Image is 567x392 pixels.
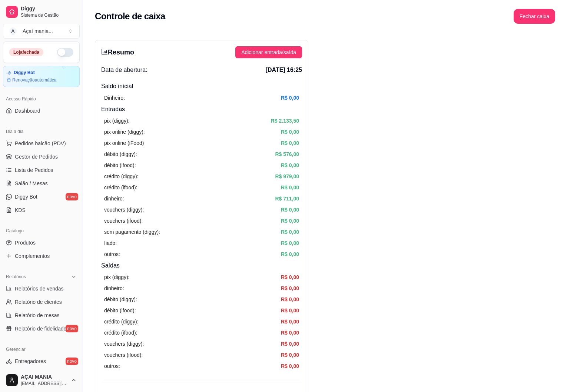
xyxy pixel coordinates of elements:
[281,94,299,102] article: R$ 0,00
[104,239,117,247] article: fiado:
[104,295,137,303] article: débito (diggy):
[275,172,299,180] article: R$ 979,00
[104,306,136,315] article: débito (ifood):
[3,151,80,163] a: Gestor de Pedidos
[104,128,145,136] article: pix online (diggy):
[21,12,77,18] span: Sistema de Gestão
[15,325,66,332] span: Relatório de fidelidade
[104,340,144,348] article: vouchers (diggy):
[15,239,36,246] span: Produtos
[275,150,299,158] article: R$ 576,00
[281,295,299,303] article: R$ 0,00
[15,180,48,187] span: Salão / Mesas
[3,343,80,355] div: Gerenciar
[101,261,302,270] h4: Saídas
[101,66,147,74] span: Data de abertura:
[104,206,144,214] article: vouchers (diggy):
[104,284,124,292] article: dinheiro:
[104,362,120,370] article: outros:
[9,48,43,56] div: Loja fechada
[104,250,120,258] article: outros:
[241,48,296,56] span: Adicionar entrada/saída
[3,225,80,237] div: Catálogo
[15,140,66,147] span: Pedidos balcão (PDV)
[3,309,80,321] a: Relatório de mesas
[104,183,137,192] article: crédito (ifood):
[281,273,299,281] article: R$ 0,00
[21,374,68,381] span: AÇAI MANIA
[15,193,37,200] span: Diggy Bot
[3,204,80,216] a: KDS
[281,128,299,136] article: R$ 0,00
[281,250,299,258] article: R$ 0,00
[271,117,299,125] article: R$ 2.133,50
[281,206,299,214] article: R$ 0,00
[21,381,68,386] span: [EMAIL_ADDRESS][DOMAIN_NAME]
[6,274,26,280] span: Relatórios
[281,239,299,247] article: R$ 0,00
[281,340,299,348] article: R$ 0,00
[14,70,35,76] article: Diggy Bot
[281,318,299,326] article: R$ 0,00
[104,139,144,147] article: pix online (iFood)
[3,105,80,117] a: Dashboard
[3,296,80,308] a: Relatório de clientes
[104,329,137,337] article: crédito (ifood):
[281,329,299,337] article: R$ 0,00
[3,3,80,21] a: DiggySistema de Gestão
[281,217,299,225] article: R$ 0,00
[15,312,60,319] span: Relatório de mesas
[104,273,129,281] article: pix (diggy):
[104,228,160,236] article: sem pagamento (diggy):
[104,94,125,102] article: Dinheiro:
[275,195,299,203] article: R$ 711,00
[104,351,143,359] article: vouchers (ifood):
[101,82,302,91] h4: Saldo inícial
[12,77,56,83] article: Renovação automática
[3,24,80,39] button: Select a team
[15,358,46,365] span: Entregadores
[101,49,108,55] span: bar-chart
[3,371,80,389] button: AÇAI MANIA[EMAIL_ADDRESS][DOMAIN_NAME]
[235,46,302,58] button: Adicionar entrada/saída
[281,183,299,192] article: R$ 0,00
[15,206,26,214] span: KDS
[3,250,80,262] a: Complementos
[95,10,165,22] h2: Controle de caixa
[9,27,17,35] span: A
[3,323,80,335] a: Relatório de fidelidadenovo
[514,9,555,24] button: Fechar caixa
[23,27,53,35] div: Açaí mania ...
[57,48,73,57] button: Alterar Status
[104,150,137,158] article: débito (diggy):
[101,105,302,114] h4: Entradas
[21,6,77,12] span: Diggy
[104,217,143,225] article: vouchers (ifood):
[104,172,139,180] article: crédito (diggy):
[3,283,80,295] a: Relatórios de vendas
[15,285,64,292] span: Relatórios de vendas
[3,66,80,87] a: Diggy BotRenovaçãoautomática
[281,306,299,315] article: R$ 0,00
[281,351,299,359] article: R$ 0,00
[281,161,299,169] article: R$ 0,00
[3,137,80,149] button: Pedidos balcão (PDV)
[266,66,302,74] span: [DATE] 16:25
[281,139,299,147] article: R$ 0,00
[3,164,80,176] a: Lista de Pedidos
[3,355,80,367] a: Entregadoresnovo
[3,93,80,105] div: Acesso Rápido
[281,284,299,292] article: R$ 0,00
[3,177,80,189] a: Salão / Mesas
[15,298,62,306] span: Relatório de clientes
[3,126,80,137] div: Dia a dia
[281,228,299,236] article: R$ 0,00
[104,195,124,203] article: dinheiro:
[281,362,299,370] article: R$ 0,00
[104,318,139,326] article: crédito (diggy):
[15,153,58,160] span: Gestor de Pedidos
[104,117,129,125] article: pix (diggy):
[15,252,50,260] span: Complementos
[15,166,53,174] span: Lista de Pedidos
[104,161,136,169] article: débito (ifood):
